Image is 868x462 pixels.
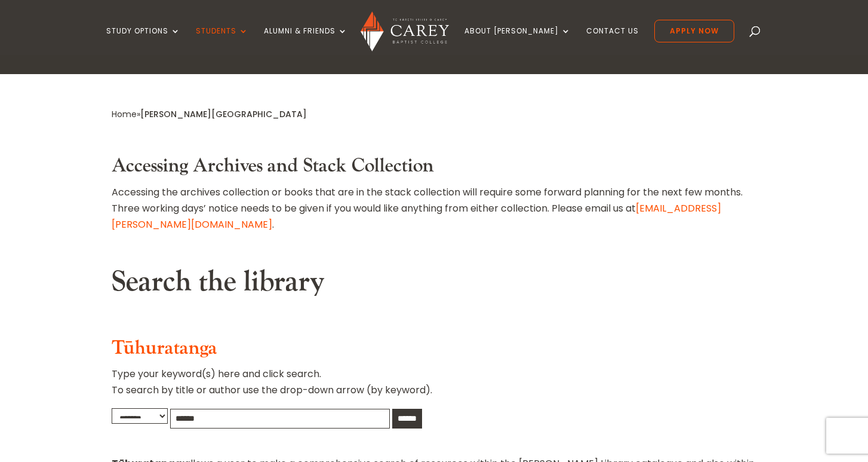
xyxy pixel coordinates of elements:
img: Carey Baptist College [361,11,448,51]
h3: Accessing Archives and Stack Collection [112,155,756,183]
a: Home [112,108,137,120]
a: Students [196,27,248,55]
a: About [PERSON_NAME] [464,27,571,55]
p: Accessing the archives collection or books that are in the stack collection will require some for... [112,184,756,233]
p: Type your keyword(s) here and click search. To search by title or author use the drop-down arrow ... [112,366,756,408]
h3: Tūhuratanga [112,337,756,366]
a: Study Options [106,27,180,55]
a: Apply Now [654,20,734,42]
a: Contact Us [586,27,639,55]
a: Alumni & Friends [264,27,347,55]
span: [PERSON_NAME][GEOGRAPHIC_DATA] [140,108,307,120]
span: » [112,108,307,120]
h2: Search the library [112,265,756,305]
